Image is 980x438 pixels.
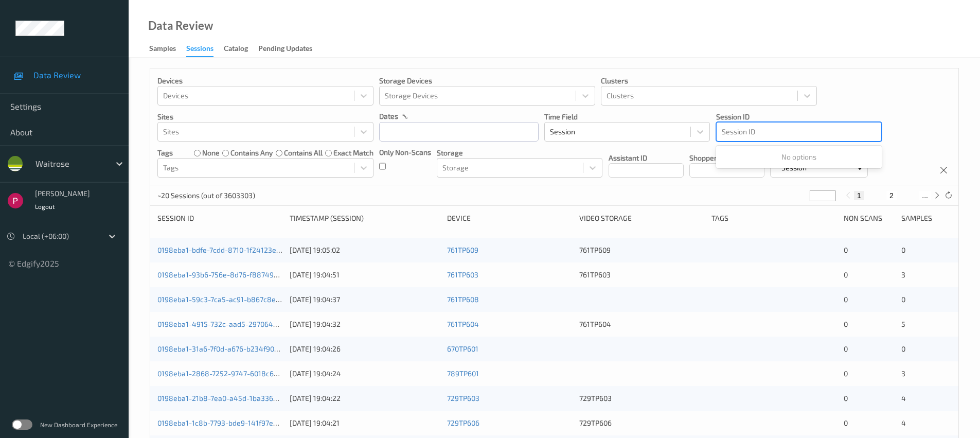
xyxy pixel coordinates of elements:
div: Sessions [186,43,213,57]
a: Pending Updates [258,42,323,56]
p: Devices [157,76,373,86]
p: Shopper ID [689,153,764,163]
a: 0198eba1-93b6-756e-8d76-f88749a5b4bd [157,270,299,279]
div: Tags [711,213,836,223]
a: 0198eba1-4915-732c-aad5-297064003887 [157,320,298,328]
a: 0198eba1-bdfe-7cdd-8710-1f24123e5f12 [157,246,290,254]
span: 0 [844,270,848,279]
span: 0 [844,394,848,402]
a: 761TP608 [447,295,479,304]
span: 4 [901,418,906,427]
a: Catalog [224,42,258,56]
a: 0198eba1-2868-7252-9747-6018c65f71f4 [157,369,294,378]
div: [DATE] 19:04:32 [290,319,440,329]
a: 789TP601 [447,369,479,378]
span: 0 [844,369,848,378]
a: 761TP609 [447,246,478,254]
label: exact match [333,148,373,158]
span: 0 [844,418,848,427]
p: ~20 Sessions (out of 3603303) [157,190,255,201]
div: 761TP609 [579,245,704,255]
label: contains all [284,148,323,158]
div: 729TP606 [579,418,704,428]
div: Samples [149,43,176,56]
a: 729TP606 [447,418,479,427]
div: 729TP603 [579,393,704,404]
label: none [202,148,220,158]
a: 0198eba1-59c3-7ca5-ac91-b867c8e36da2 [157,295,296,304]
span: 0 [901,344,905,353]
div: Timestamp (Session) [290,213,440,223]
div: 761TP604 [579,319,704,329]
span: 3 [901,369,905,378]
button: 2 [886,191,897,200]
span: 0 [844,295,848,304]
span: 0 [844,320,848,328]
span: 0 [844,246,848,254]
span: 0 [901,246,905,254]
div: Catalog [224,43,248,56]
a: 670TP601 [447,344,478,353]
div: No options [716,148,882,166]
a: 729TP603 [447,394,479,402]
p: Tags [157,148,173,158]
a: Sessions [186,42,224,57]
p: Assistant ID [609,153,684,163]
button: ... [919,191,931,200]
a: 761TP604 [447,320,479,328]
span: 0 [901,295,905,304]
a: 0198eba1-21b8-7ea0-a45d-1ba336b5789e [157,394,298,402]
button: 1 [854,191,864,200]
div: Session ID [157,213,282,223]
span: 3 [901,270,905,279]
div: [DATE] 19:04:24 [290,369,440,379]
span: 4 [901,394,906,402]
label: contains any [230,148,273,158]
div: [DATE] 19:04:26 [290,344,440,354]
div: Pending Updates [258,43,312,56]
a: 0198eba1-1c8b-7793-bde9-141f97ebad0d [157,418,294,427]
p: Time Field [544,112,710,122]
div: [DATE] 19:04:21 [290,418,440,428]
span: 0 [844,344,848,353]
div: [DATE] 19:05:02 [290,245,440,255]
div: Samples [901,213,951,223]
a: Samples [149,42,186,56]
span: 5 [901,320,905,328]
div: Non Scans [844,213,894,223]
div: Device [447,213,572,223]
p: dates [379,111,398,121]
div: [DATE] 19:04:22 [290,393,440,404]
div: 761TP603 [579,270,704,280]
p: Clusters [601,76,817,86]
div: Video Storage [579,213,704,223]
p: Storage Devices [379,76,595,86]
a: 761TP603 [447,270,478,279]
p: Only Non-Scans [379,147,431,157]
div: [DATE] 19:04:51 [290,270,440,280]
p: Session ID [716,112,882,122]
a: 0198eba1-31a6-7f0d-a676-b234f905ff22 [157,344,292,353]
p: Storage [437,148,602,158]
p: Sites [157,112,373,122]
div: Data Review [148,21,213,31]
div: [DATE] 19:04:37 [290,294,440,305]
